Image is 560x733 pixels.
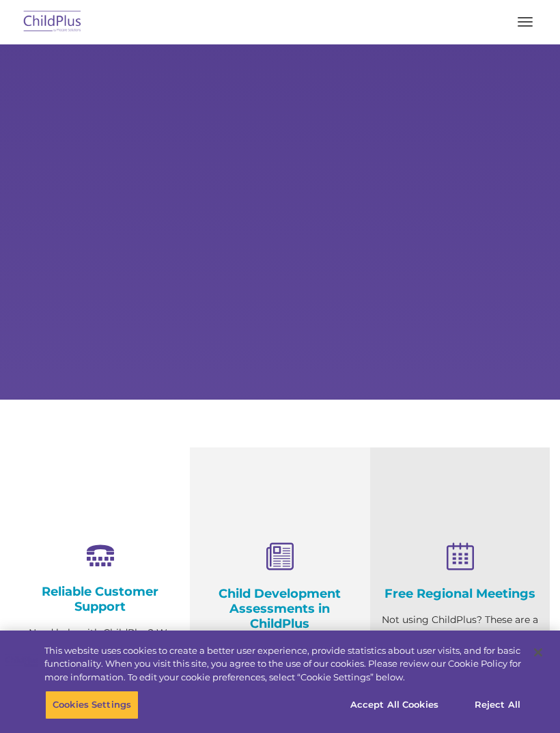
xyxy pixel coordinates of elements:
button: Accept All Cookies [343,691,446,719]
img: ChildPlus by Procare Solutions [20,6,85,38]
button: Cookies Settings [45,691,139,719]
p: Not using ChildPlus? These are a great opportunity to network and learn from ChildPlus users. Fin... [380,611,540,697]
button: Reject All [455,691,540,719]
div: This website uses cookies to create a better user experience, provide statistics about user visit... [44,644,521,684]
h4: Child Development Assessments in ChildPlus [200,586,359,631]
h4: Free Regional Meetings [380,586,540,601]
h4: Reliable Customer Support [20,584,180,614]
button: Close [523,637,553,667]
